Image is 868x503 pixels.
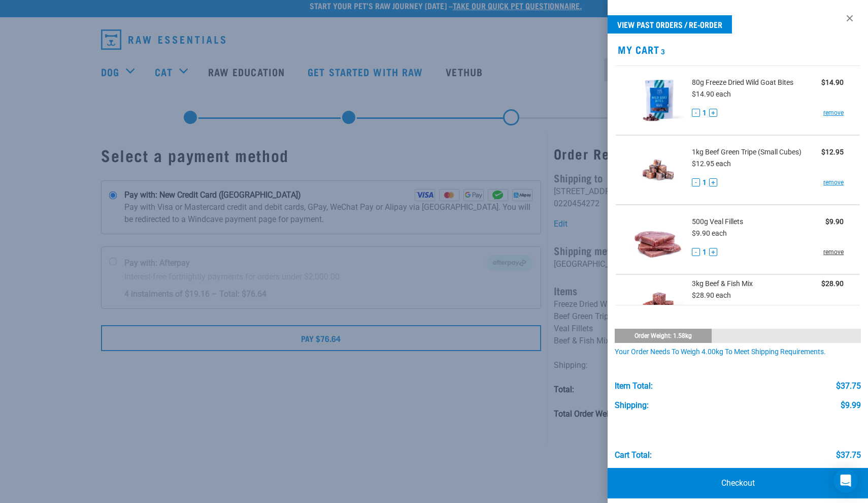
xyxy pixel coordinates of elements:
[615,401,649,410] div: Shipping:
[632,74,684,127] img: Freeze Dried Wild Goat Bites
[692,248,700,256] button: -
[709,248,717,256] button: +
[709,109,717,117] button: +
[692,90,731,98] span: $14.90 each
[833,468,858,493] div: Open Intercom Messenger
[659,49,665,53] span: 3
[823,178,844,187] a: remove
[615,382,653,391] div: Item Total:
[692,178,700,186] button: -
[608,15,732,34] a: View past orders / re-order
[703,177,707,188] span: 1
[841,401,861,410] div: $9.99
[836,382,861,391] div: $37.75
[692,216,743,227] span: 500g Veal Fillets
[692,229,727,237] span: $9.90 each
[821,279,844,288] strong: $28.90
[615,451,652,460] div: Cart total:
[692,77,793,88] span: 80g Freeze Dried Wild Goat Bites
[615,329,712,343] div: Order weight: 1.58kg
[825,217,844,226] strong: $9.90
[703,247,707,258] span: 1
[703,108,707,118] span: 1
[821,78,844,86] strong: $14.90
[692,109,700,117] button: -
[692,147,802,158] span: 1kg Beef Green Tripe (Small Cubes)
[821,148,844,156] strong: $12.95
[823,247,844,257] a: remove
[692,278,753,289] span: 3kg Beef & Fish Mix
[692,160,731,168] span: $12.95 each
[692,291,731,299] span: $28.90 each
[823,108,844,117] a: remove
[709,178,717,186] button: +
[615,348,861,356] div: Your order needs to weigh 4.00kg to meet shipping requirements.
[632,213,684,266] img: Veal Fillets
[608,44,868,55] h2: My Cart
[632,144,684,196] img: Beef Green Tripe (Small Cubes)
[836,451,861,460] div: $37.75
[632,278,684,331] img: Beef & Fish Mix
[608,468,868,498] a: Checkout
